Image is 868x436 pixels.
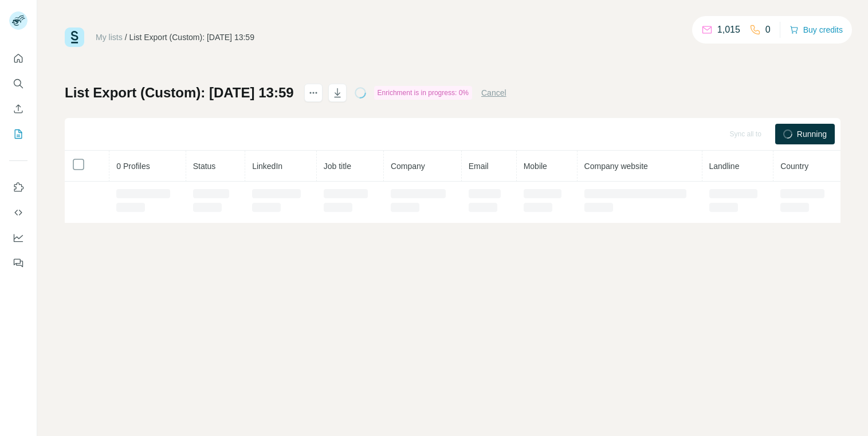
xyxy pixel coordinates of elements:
h1: List Export (Custom): [DATE] 13:59 [65,84,294,102]
button: Quick start [9,48,28,69]
p: 1,015 [717,23,740,37]
img: Surfe Logo [65,28,84,47]
span: Job title [324,162,351,171]
button: Enrich CSV [9,99,28,119]
span: Company website [584,162,648,171]
span: Running [797,128,827,140]
span: Mobile [524,162,547,171]
button: Cancel [481,87,506,99]
span: Country [780,162,808,171]
span: Company [391,162,425,171]
span: Email [469,162,489,171]
span: LinkedIn [252,162,282,171]
button: My lists [9,124,28,144]
button: Search [9,73,28,94]
button: Dashboard [9,227,28,248]
button: Use Surfe on LinkedIn [9,177,28,198]
button: actions [304,84,323,102]
a: My lists [96,33,123,42]
span: 0 Profiles [116,162,150,171]
button: Buy credits [790,22,843,38]
div: Enrichment is in progress: 0% [374,86,472,100]
button: Use Surfe API [9,202,28,223]
div: List Export (Custom): [DATE] 13:59 [129,32,254,43]
li: / [125,32,127,43]
span: Landline [709,162,740,171]
button: Feedback [9,253,28,273]
p: 0 [765,23,771,37]
span: Status [193,162,216,171]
